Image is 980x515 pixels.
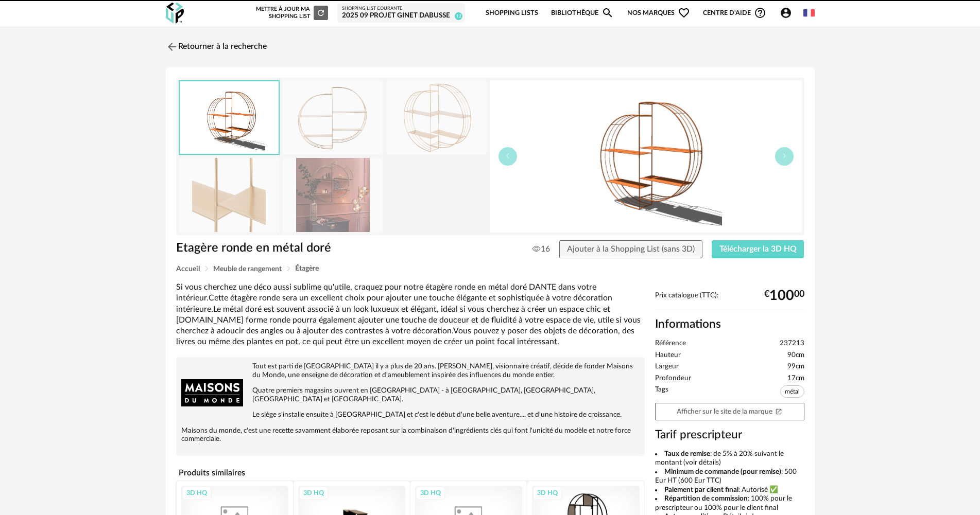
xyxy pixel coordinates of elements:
p: Quatre premiers magasins ouvrent en [GEOGRAPHIC_DATA] - à [GEOGRAPHIC_DATA], [GEOGRAPHIC_DATA], [... [181,386,640,404]
div: 3D HQ [299,486,329,500]
span: Ajouter à la Shopping List (sans 3D) [567,245,695,253]
li: : de 5% à 20% suivant le montant (voir détails) [655,450,804,468]
span: 90cm [787,351,804,360]
a: Shopping Lists [486,1,538,25]
img: etagere-ronde-en-metal-dore-1000-12-28-237213_4.jpg [283,158,383,232]
img: thumbnail.png [180,81,279,154]
b: Taux de remise [664,450,710,457]
img: fr [803,7,815,19]
p: Maisons du monde, c'est une recette savamment élaborée reposant sur la combinaison d'ingrédients ... [181,427,640,444]
span: Magnify icon [601,7,614,19]
li: : 500 Eur HT (600 Eur TTC) [655,468,804,486]
a: Afficher sur le site de la marqueOpen In New icon [655,403,804,421]
span: 17cm [787,374,804,383]
span: Centre d'aideHelp Circle Outline icon [703,7,766,19]
span: métal [780,385,804,398]
span: Accueil [176,265,200,273]
b: Minimum de commande (pour remise) [664,468,781,475]
span: Nos marques [627,1,690,25]
p: Tout est parti de [GEOGRAPHIC_DATA] il y a plus de 20 ans. [PERSON_NAME], visionnaire créatif, dé... [181,362,640,380]
div: Si vous cherchez une déco aussi sublime qu'utile, craquez pour notre étagère ronde en métal doré ... [176,282,645,348]
b: Paiement par client final [664,486,738,493]
span: 12 [455,12,462,20]
div: 2025 09 Projet GINET DABUSSE [342,11,460,21]
button: Télécharger la 3D HQ [712,240,804,259]
span: Account Circle icon [780,7,797,19]
span: Meuble de rangement [213,265,282,273]
div: 3D HQ [416,486,445,500]
span: Tags [655,385,668,400]
span: Largeur [655,362,679,371]
div: Mettre à jour ma Shopping List [254,6,328,20]
img: thumbnail.png [490,80,802,233]
span: Help Circle Outline icon [754,7,766,19]
div: Prix catalogue (TTC): [655,291,804,310]
img: svg+xml;base64,PHN2ZyB3aWR0aD0iMjQiIGhlaWdodD0iMjQiIHZpZXdCb3g9IjAgMCAyNCAyNCIgZmlsbD0ibm9uZSIgeG... [166,41,178,53]
button: Ajouter à la Shopping List (sans 3D) [559,240,702,259]
div: Breadcrumb [176,265,804,273]
div: Shopping List courante [342,6,460,12]
span: Télécharger la 3D HQ [719,245,797,253]
b: Répartition de commission [664,495,748,502]
span: 16 [532,244,550,254]
img: etagere-ronde-en-metal-dore-1000-12-28-237213_2.jpg [387,81,487,154]
a: Shopping List courante 2025 09 Projet GINET DABUSSE 12 [342,6,460,21]
p: Le siège s'installe ensuite à [GEOGRAPHIC_DATA] et c'est le début d'une belle aventure.... et d'u... [181,411,640,419]
span: 100 [769,292,794,300]
span: Open In New icon [775,407,782,415]
a: BibliothèqueMagnify icon [551,1,614,25]
img: etagere-ronde-en-metal-dore-1000-12-28-237213_1.jpg [283,81,383,154]
img: brand logo [181,362,243,424]
li: : 100% pour le prescripteur ou 100% pour le client final [655,494,804,512]
span: Profondeur [655,374,691,383]
img: OXP [166,3,184,24]
span: Étagère [295,265,319,272]
img: etagere-ronde-en-metal-dore-1000-12-28-237213_3.jpg [179,158,279,232]
span: Refresh icon [316,10,325,15]
h4: Produits similaires [176,465,645,481]
h3: Tarif prescripteur [655,428,804,442]
span: Heart Outline icon [678,7,690,19]
span: Référence [655,339,686,348]
div: 3D HQ [532,486,562,500]
span: Hauteur [655,351,681,360]
span: 237213 [780,339,804,348]
li: : Autorisé ✅ [655,486,804,495]
h2: Informations [655,317,804,332]
h1: Etagère ronde en métal doré [176,240,432,256]
div: € 00 [764,292,804,300]
div: 3D HQ [182,486,212,500]
span: Account Circle icon [780,7,792,19]
span: 99cm [787,362,804,371]
a: Retourner à la recherche [166,35,267,58]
